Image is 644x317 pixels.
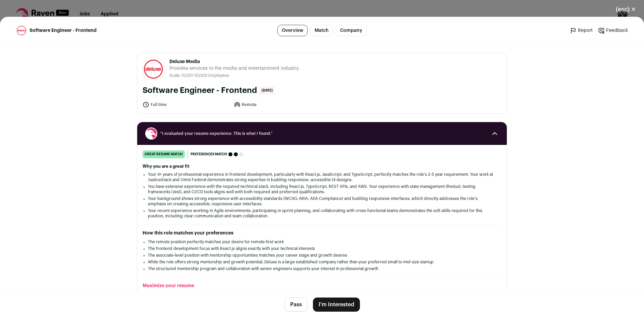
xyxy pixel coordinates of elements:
a: Overview [277,25,308,36]
span: “I evaluated your resume experience. This is what I found.” [160,131,484,136]
img: 0fbd6057fafa2a1b4f34a137f7753facd09e16bd5a305ba1a74be93fa2f60dc5.png [143,59,164,80]
h1: Software Engineer - Frontend [143,85,257,96]
img: 0fbd6057fafa2a1b4f34a137f7753facd09e16bd5a305ba1a74be93fa2f60dc5.png [16,25,26,36]
li: The frontend development focus with React.js aligns exactly with your technical interests [148,246,496,251]
span: 5,001-10,000 Employees [183,73,229,77]
a: Feedback [598,27,628,34]
button: Close modal [608,2,644,17]
span: Deluxe Media [169,58,300,65]
div: great resume match [143,150,185,158]
li: / [181,73,229,78]
button: Pass [284,298,308,312]
a: Company [336,25,367,36]
li: The remote position perfectly matches your desire for remote-first work [148,239,496,245]
h2: Why you are a great fit [143,164,501,169]
button: I'm Interested [313,298,360,312]
li: Your 4+ years of professional experience in frontend development, particularly with React.js, Jav... [148,172,496,182]
li: While the role offers strong mentorship and growth potential, Deluxe is a large established compa... [148,259,496,265]
li: The associate-level position with mentorship opportunities matches your career stage and growth d... [148,253,496,258]
li: Scale [169,73,181,78]
li: You have extensive experience with the required technical stack, including React.js, TypeScript, ... [148,184,496,195]
li: Remote [234,101,321,108]
li: Your recent experience working in Agile environments, participating in sprint planning, and colla... [148,208,496,219]
span: Software Engineer - Frontend [30,27,97,34]
h2: How this role matches your preferences [143,230,501,236]
span: Provides services to the media and entertainment industry. [169,65,300,72]
h2: Maximize your resume [143,282,501,289]
span: [DATE] [260,87,275,95]
a: Match [310,25,333,36]
span: Preferences match [191,151,227,158]
li: The structured mentorship program and collaboration with senior engineers supports your interest ... [148,266,496,271]
li: Your background shows strong experience with accessibility standards (WCAG, ARIA, ADA Compliance)... [148,196,496,207]
li: Full time [143,101,230,108]
a: Report [570,27,593,34]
